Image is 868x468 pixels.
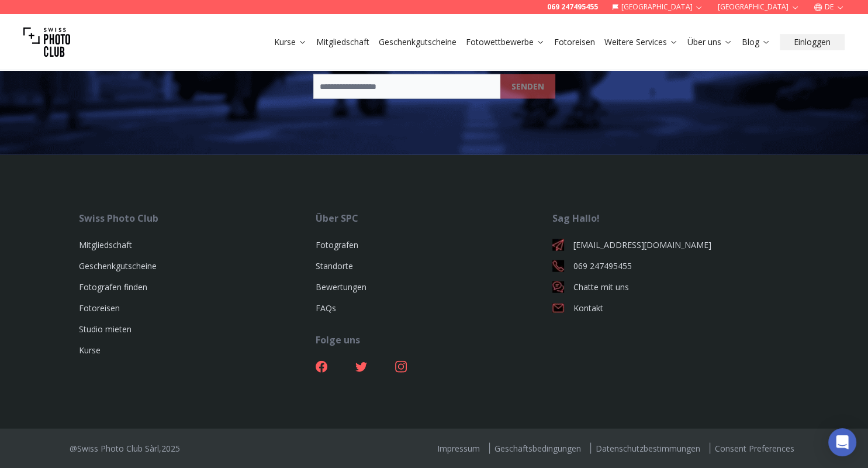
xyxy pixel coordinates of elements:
a: Weitere Services [604,36,678,48]
button: Einloggen [780,34,845,50]
a: Mitgliedschaft [79,239,132,250]
img: Swiss photo club [23,19,70,66]
div: @Swiss Photo Club Sàrl, 2025 [70,443,180,455]
a: Fotoreisen [79,302,120,314]
a: Standorte [316,260,353,271]
a: Geschenkgutscheine [379,36,457,48]
b: SENDEN [511,81,544,92]
button: SENDEN [500,74,555,99]
button: Kurse [269,34,312,50]
a: FAQs [316,302,336,314]
a: Geschäftsbedingungen [489,443,586,454]
a: Geschenkgutscheine [79,260,157,271]
a: Datenschutzbestimmungen [590,443,705,454]
a: Fotografen [316,239,358,250]
a: Impressum [433,443,485,454]
div: Swiss Photo Club [79,211,316,225]
a: Fotoreisen [554,36,595,48]
button: Fotoreisen [549,34,600,50]
div: Folge uns [316,333,552,347]
div: Open Intercom Messenger [828,428,856,456]
a: Fotowettbewerbe [466,36,545,48]
a: Kurse [274,36,307,48]
button: Weitere Services [600,34,683,50]
a: Fotografen finden [79,281,147,292]
div: Sag Hallo! [552,211,789,225]
a: [EMAIL_ADDRESS][DOMAIN_NAME] [552,239,789,251]
button: Mitgliedschaft [312,34,374,50]
a: 069 247495455 [547,2,598,12]
a: Consent Preferences [710,443,799,454]
a: Mitgliedschaft [316,36,369,48]
button: Geschenkgutscheine [374,34,461,50]
button: Fotowettbewerbe [461,34,549,50]
div: Über SPC [316,211,552,225]
button: Über uns [683,34,737,50]
a: Über uns [687,36,732,48]
a: Chatte mit uns [552,281,789,293]
a: Blog [742,36,770,48]
a: Kontakt [552,302,789,314]
a: Studio mieten [79,324,132,335]
a: Bewertungen [316,281,366,292]
a: Kurse [79,345,101,356]
button: Blog [737,34,775,50]
a: 069 247495455 [552,260,789,272]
